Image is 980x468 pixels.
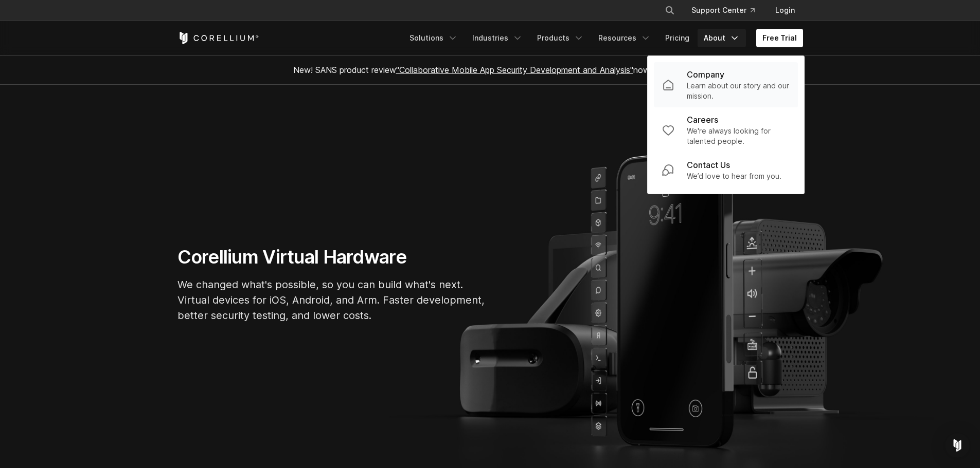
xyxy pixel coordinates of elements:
[654,153,798,188] a: Contact Us We’d love to hear from you.
[403,29,803,47] div: Navigation Menu
[661,1,679,20] button: Search
[698,29,746,47] a: About
[687,114,718,126] p: Careers
[654,107,798,153] a: Careers We're always looking for talented people.
[592,29,657,47] a: Resources
[683,1,763,20] a: Support Center
[531,29,590,47] a: Products
[177,32,259,44] a: Corellium Home
[466,29,529,47] a: Industries
[396,65,633,75] a: "Collaborative Mobile App Security Development and Analysis"
[687,126,790,146] p: We're always looking for talented people.
[177,277,486,323] p: We changed what's possible, so you can build what's next. Virtual devices for iOS, Android, and A...
[756,29,803,47] a: Free Trial
[687,159,730,171] p: Contact Us
[654,62,798,107] a: Company Learn about our story and our mission.
[652,1,803,20] div: Navigation Menu
[293,65,687,75] span: New! SANS product review now available.
[945,433,970,458] div: Open Intercom Messenger
[177,246,486,269] h1: Corellium Virtual Hardware
[767,1,803,20] a: Login
[659,29,696,47] a: Pricing
[687,68,724,81] p: Company
[687,171,781,181] p: We’d love to hear from you.
[403,29,464,47] a: Solutions
[687,81,790,101] p: Learn about our story and our mission.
